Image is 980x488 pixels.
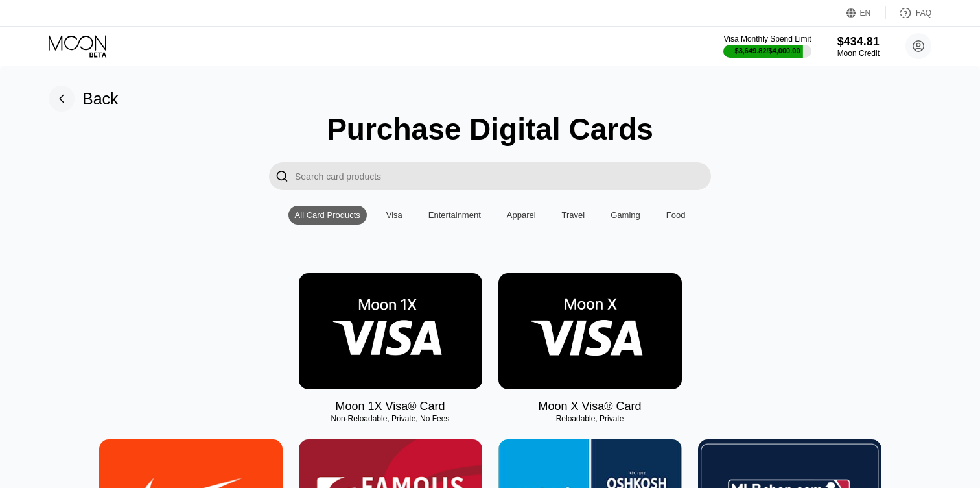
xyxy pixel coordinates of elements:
[562,210,585,220] div: Travel
[422,206,487,225] div: Entertainment
[269,162,295,190] div: 
[611,210,640,220] div: Gaming
[660,206,692,225] div: Food
[846,6,886,19] div: EN
[295,162,711,190] input: Search card products
[335,400,445,413] div: Moon 1X Visa® Card
[604,206,647,225] div: Gaming
[837,35,880,58] div: $434.81Moon Credit
[723,34,811,43] div: Visa Monthly Spend Limit
[498,414,682,423] div: Reloadable, Private
[82,90,119,108] div: Back
[386,210,402,220] div: Visa
[916,8,931,18] div: FAQ
[723,34,811,58] div: Visa Monthly Spend Limit$3,649.82/$4,000.00
[538,400,641,413] div: Moon X Visa® Card
[288,206,367,225] div: All Card Products
[837,49,880,58] div: Moon Credit
[507,210,536,220] div: Apparel
[837,35,880,49] div: $434.81
[299,414,482,423] div: Non-Reloadable, Private, No Fees
[295,210,360,220] div: All Card Products
[327,112,653,147] div: Purchase Digital Cards
[275,169,288,184] div: 
[886,6,931,19] div: FAQ
[428,210,481,220] div: Entertainment
[49,86,119,112] div: Back
[380,206,409,225] div: Visa
[666,210,686,220] div: Food
[860,8,871,18] div: EN
[735,47,800,55] div: $3,649.82 / $4,000.00
[500,206,542,225] div: Apparel
[555,206,592,225] div: Travel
